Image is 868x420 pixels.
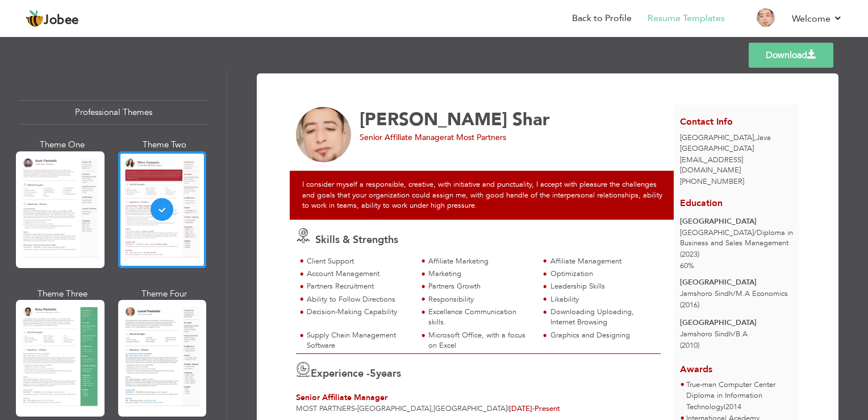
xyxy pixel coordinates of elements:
[674,133,800,154] div: Java
[307,294,411,305] div: Ability to Follow Directions
[509,403,535,414] span: [DATE]
[686,390,762,412] span: Diploma in Information Technology
[680,340,699,351] span: (2010)
[428,294,532,305] div: Responsibility
[296,392,387,403] span: Senior Affiliate Manager
[680,216,793,227] div: [GEOGRAPHIC_DATA]
[307,307,411,318] div: Decision-Making Capability
[120,288,209,300] div: Theme Four
[307,330,411,351] div: Supply Chain Management Software
[447,132,506,143] span: at Most Partners
[307,256,411,267] div: Client Support
[428,269,532,279] div: Marketing
[428,256,532,267] div: Affiliate Marketing
[550,330,654,341] div: Graphics and Designing
[680,143,754,154] span: [GEOGRAPHIC_DATA]
[428,281,532,292] div: Partners Growth
[307,281,411,292] div: Partners Recruitment
[749,43,833,68] a: Download
[724,402,725,412] span: |
[754,228,757,238] span: /
[360,132,447,143] span: Senior Affiliate Manager
[550,294,654,305] div: Likability
[18,139,107,151] div: Theme One
[26,10,79,28] a: Jobee
[648,12,725,25] a: Resume Templates
[686,380,775,390] span: True-man Computer Center
[572,12,632,25] a: Back to Profile
[725,402,741,412] span: 2014
[680,318,793,328] div: [GEOGRAPHIC_DATA]
[680,277,793,288] div: [GEOGRAPHIC_DATA]
[550,307,654,328] div: Downloading Uploading, Internet Browsing
[296,107,352,163] img: No image
[311,367,370,381] span: Experience -
[509,403,560,414] span: Present
[754,133,756,143] span: ,
[428,330,532,351] div: Microsoft Office, with a focus on Excel
[680,329,748,339] span: Jamshoro Sindh B.A
[680,155,743,176] span: [EMAIL_ADDRESS][DOMAIN_NAME]
[733,329,736,339] span: /
[550,256,654,267] div: Affiliate Management
[532,403,535,414] span: -
[550,281,654,292] div: Leadership Skills
[357,403,431,414] span: [GEOGRAPHIC_DATA]
[680,176,744,187] span: [PHONE_NUMBER]
[428,307,532,328] div: Excellence Communication skills.
[680,289,788,299] span: Jamshoro Sindh M.A Economics
[792,12,842,26] a: Welcome
[512,108,550,131] span: Shar
[18,100,208,125] div: Professional Themes
[680,116,733,128] span: Contact Info
[680,300,699,310] span: (2016)
[757,9,775,27] img: Profile Img
[431,403,433,414] span: ,
[370,367,376,381] span: 5
[680,249,699,260] span: (2023)
[680,197,723,209] span: Education
[433,403,507,414] span: [GEOGRAPHIC_DATA]
[680,228,793,249] span: [GEOGRAPHIC_DATA] Diploma in Business and Sales Management
[360,108,507,131] span: [PERSON_NAME]
[680,133,754,143] span: [GEOGRAPHIC_DATA]
[733,289,736,299] span: /
[315,233,398,247] span: Skills & Strengths
[370,367,401,381] label: years
[18,288,107,300] div: Theme Three
[550,269,654,279] div: Optimization
[290,171,680,220] div: I consider myself a responsible, creative, with initiative and punctuality, I accept with pleasur...
[307,269,411,279] div: Account Management
[507,403,509,414] span: |
[680,261,694,271] span: 60%
[296,403,355,414] span: Most Partners
[355,403,357,414] span: -
[120,139,209,151] div: Theme Two
[680,355,712,376] span: Awards
[44,14,79,27] span: Jobee
[26,10,44,28] img: jobee.io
